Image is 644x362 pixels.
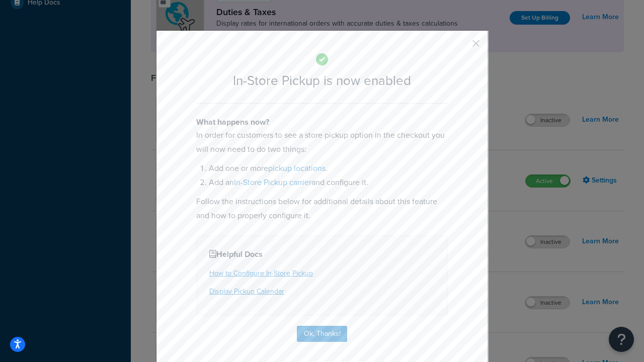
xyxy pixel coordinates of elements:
li: Add an and configure it. [209,175,448,190]
h4: Helpful Docs [209,248,435,260]
p: Follow the instructions below for additional details about this feature and how to properly confi... [196,195,448,223]
a: Display Pickup Calendar [209,286,284,297]
a: In-Store Pickup carrier [234,176,311,188]
li: Add one or more . [209,161,448,175]
h4: What happens now? [196,116,448,128]
a: pickup locations [268,162,326,174]
a: How to Configure In-Store Pickup [209,268,313,279]
button: Ok, Thanks! [297,326,347,342]
p: In order for customers to see a store pickup option in the checkout you will now need to do two t... [196,128,448,156]
h2: In-Store Pickup is now enabled [196,73,448,88]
